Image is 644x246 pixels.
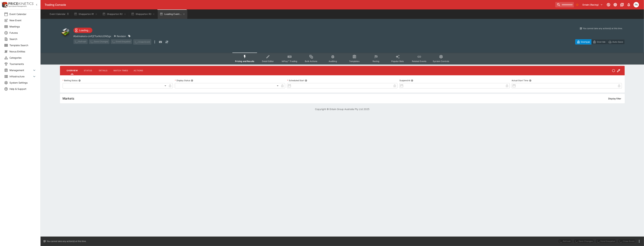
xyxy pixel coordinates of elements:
p: You cannot take any action(s) at this time. [47,240,86,243]
h5: Markets [63,97,74,100]
p: Betting Status [63,79,78,82]
span: InPlay™ Trading [282,60,297,63]
button: Documentation [619,2,625,8]
img: Sportsbook Management [8,6,27,7]
span: Tournaments [9,62,36,66]
p: Suspend At [399,79,410,82]
span: Detail Editor [262,60,274,63]
span: Management [9,68,32,72]
span: Nexus Entities [9,50,36,53]
button: Overtype [575,39,591,44]
img: PriceKinetics [8,2,33,5]
button: Auto-Save [607,39,625,44]
span: System Settings [9,81,36,84]
span: Meetings [9,25,36,28]
p: You cannot take any action(s) at this time. [583,27,623,30]
button: Display Status [191,79,193,82]
span: Pricing and Results [235,60,254,63]
input: search [555,2,574,7]
span: Template Search [9,43,36,47]
button: Overview [64,67,80,75]
span: Help & Support [9,87,36,91]
span: New Event [9,19,36,22]
button: No Bookmarks [575,2,580,7]
span: Templates [349,60,360,63]
p: Copy To Clipboard [73,34,111,38]
img: PriceKinetics Logo [1,1,8,8]
button: Override [591,39,607,44]
p: Display Status [175,79,190,82]
button: Scheduled Start [305,79,307,82]
div: Trading Console [45,3,554,7]
button: Details [96,67,111,75]
button: more [153,39,157,45]
button: Status [80,67,96,75]
button: Shepparton R3 [129,9,157,19]
span: Related Events [412,60,427,63]
p: Scheduled Start [287,79,304,82]
p: Actual Start Time [512,79,528,82]
span: Auditing [329,60,337,63]
button: Suspend At [411,79,413,82]
button: Betting Status [78,79,81,82]
button: Shepparton R1 [72,9,99,19]
div: Peter Addley [634,2,639,7]
button: Peter Addley [633,1,640,8]
button: Actual Start Time [529,79,532,82]
div: Event type filters [232,53,452,65]
button: Select Tenant [581,2,605,7]
span: Categories [9,56,36,59]
button: Actions [131,67,146,75]
span: Infrastructure [9,75,32,78]
span: Bulk Actions [305,60,317,63]
button: Match Times [111,67,131,75]
span: Search [9,37,36,41]
div: Start From [575,39,625,44]
p: Copyright © Entain Group Australia Pty Ltd 2025 [41,107,644,111]
p: Loading... [79,28,90,32]
button: Display filter [606,96,623,101]
span: Popular Bets [391,60,404,63]
button: more [637,239,641,243]
img: other.png [60,27,71,38]
button: Event Calendar [48,9,71,19]
button: Loading Event... [158,9,187,19]
span: Futures [9,31,36,35]
p: Overtype [581,40,590,44]
span: Event Calendar [9,12,36,16]
p: Auto-Save [612,40,623,44]
p: Revision [117,34,126,38]
button: Notifications [626,2,632,8]
span: System Controls [433,60,449,63]
button: Toggle light/dark mode [612,2,618,8]
p: Override [597,40,605,44]
span: Racing [373,60,380,63]
button: Shepparton R2 [100,9,128,19]
button: Connected to PK [605,2,612,8]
